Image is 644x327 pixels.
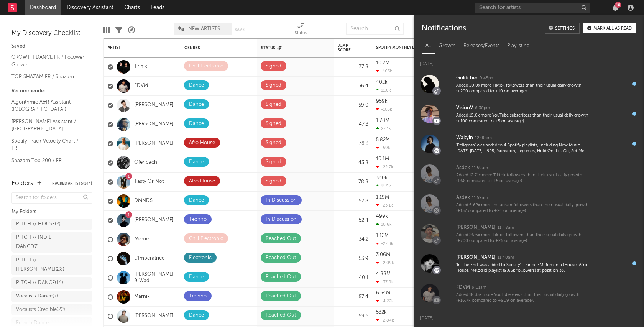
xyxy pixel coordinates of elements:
[472,195,488,201] div: 11:59am
[456,262,591,274] div: 'In The End' was added to Spotify's Dance FM Romania (House, Afro House, Melodic) playlist (9.65k...
[11,192,92,204] input: Search for folders...
[376,233,389,238] div: 1.12M
[11,232,92,253] a: PITCH // INDIE DANCE(7)
[134,83,148,89] a: FDVM
[189,196,204,205] div: Dance
[376,279,394,284] div: -37.9k
[411,288,445,307] svg: Chart title
[456,253,496,262] div: [PERSON_NAME]
[266,138,281,148] div: Signed
[456,193,470,202] div: Asdek
[189,215,207,224] div: Techno
[189,158,204,167] div: Dance
[545,23,580,34] a: Settings
[414,219,644,248] a: [PERSON_NAME]11:48amAdded 26.6x more Tiktok followers than their usual daily growth (+700 compare...
[376,203,393,208] div: -23.1k
[456,232,591,244] div: Added 26.6x more Tiktok followers than their usual daily growth (+700 compared to +26 on average).
[266,100,281,109] div: Signed
[376,126,391,131] div: 27.1k
[266,311,296,320] div: Reached Out
[184,46,234,50] div: Genres
[134,217,174,223] a: [PERSON_NAME]
[266,215,297,224] div: In Discussion
[376,164,393,169] div: -22.7k
[134,64,147,70] a: Trinix
[376,176,388,181] div: 340k
[414,99,644,129] a: VisionV6:30pmAdded 19.0x more YouTube subscribers than their usual daily growth (+100 compared to...
[266,177,281,186] div: Signed
[134,313,174,319] a: [PERSON_NAME]
[338,43,357,53] div: Jump Score
[411,134,445,153] svg: Chart title
[411,268,445,288] svg: Chart title
[480,76,495,81] div: 9:45pm
[376,252,390,257] div: 3.06M
[414,278,644,308] a: FDVM9:01amAdded 18.35x more YouTube views than their usual daily growth (+16.7k compared to +909 ...
[338,177,368,187] div: 78.8
[376,271,391,276] div: 4.88M
[456,283,470,292] div: FDVM
[376,156,389,161] div: 10.1M
[376,214,388,219] div: 499k
[266,292,296,301] div: Reached Out
[456,113,591,125] div: Added 19.0x more YouTube subscribers than their usual daily growth (+100 compared to +5 on average).
[472,165,488,171] div: 11:59am
[11,137,84,153] a: Spotify Track Velocity Chart / FR
[414,69,644,99] a: Goldcher9:45pmAdded 20.0x more Tiktok followers than their usual daily growth (+200 compared to +...
[189,138,215,148] div: Afro House
[376,118,389,123] div: 1.78M
[134,179,164,185] a: Tasty Or Not
[189,81,204,90] div: Dance
[16,305,65,314] div: Vocalists Credible ( 22 )
[376,318,394,323] div: -2.84k
[422,23,466,34] div: Notifications
[376,45,434,50] div: Spotify Monthly Listeners
[411,153,445,173] svg: Chart title
[411,77,445,96] svg: Chart title
[460,39,503,53] div: Releases/Events
[108,45,165,50] div: Artist
[261,46,311,50] div: Status
[414,189,644,219] a: Asdek11:59amAdded 6.62x more Instagram followers than their usual daily growth (+157 compared to ...
[266,234,296,243] div: Reached Out
[115,19,122,41] div: Filters
[338,273,368,283] div: 40.1
[338,82,368,91] div: 36.4
[266,81,281,90] div: Signed
[411,230,445,249] svg: Chart title
[376,80,388,85] div: 402k
[11,277,92,289] a: PITCH // DANCE(14)
[266,62,281,71] div: Signed
[411,307,445,326] svg: Chart title
[11,87,92,96] div: Recommended
[498,225,514,231] div: 11:48am
[583,23,636,33] button: Mark all as read
[435,39,460,53] div: Growth
[456,83,591,95] div: Added 20.0x more Tiktok followers than their usual daily growth (+200 compared to +10 on average).
[338,158,368,168] div: 43.8
[376,137,390,142] div: 5.82M
[189,292,207,301] div: Techno
[376,195,389,200] div: 1.19M
[475,3,590,13] input: Search for artists
[11,304,92,315] a: Vocalists Credible(22)
[189,234,223,243] div: Chill Electronic
[376,260,394,265] div: -2.09k
[11,219,92,230] a: PITCH // HOUSE(2)
[189,100,204,109] div: Dance
[456,163,470,173] div: Asdek
[456,74,478,83] div: Goldcher
[376,184,391,189] div: 11.9k
[128,19,135,41] div: A&R Pipeline
[456,143,591,154] div: 'Peligrosa' was added to 4 Spotify playlists, including New Music [DATE] [DATE] - 925, Monsoon, L...
[266,158,281,167] div: Signed
[456,292,591,304] div: Added 18.35x more YouTube views than their usual daily growth (+16.7k compared to +909 on average).
[11,53,84,69] a: GROWTH DANCE FR / Follower Growth
[338,216,368,225] div: 52.4
[411,211,445,230] svg: Chart title
[414,54,644,69] div: [DATE]
[411,192,445,211] svg: Chart title
[376,99,388,104] div: 959k
[16,233,70,251] div: PITCH // INDIE DANCE ( 7 )
[475,135,492,141] div: 12:00pm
